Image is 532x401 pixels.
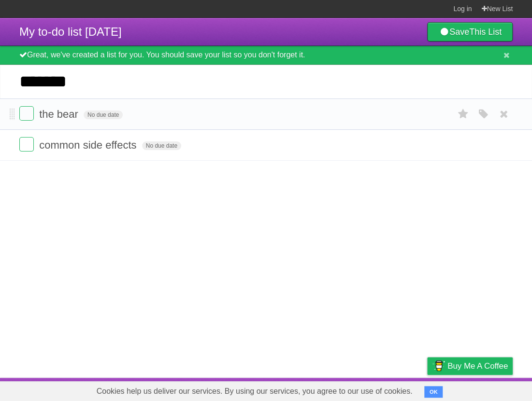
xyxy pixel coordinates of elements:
[19,25,122,38] span: My to-do list [DATE]
[469,27,502,37] b: This List
[427,357,513,375] a: Buy me a coffee
[331,380,370,399] a: Developers
[39,139,139,151] span: common side effects
[415,380,440,399] a: Privacy
[39,108,81,120] span: the bear
[382,380,403,399] a: Terms
[432,358,445,374] img: Buy me a coffee
[87,382,422,401] span: Cookies help us deliver our services. By using our services, you agree to our use of cookies.
[424,386,443,398] button: OK
[299,380,319,399] a: About
[427,22,513,41] a: SaveThis List
[452,380,513,399] a: Suggest a feature
[19,137,34,152] label: Done
[19,106,34,121] label: Done
[84,111,123,119] span: No due date
[142,141,181,150] span: No due date
[454,106,472,122] label: Star task
[447,358,508,374] span: Buy me a coffee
